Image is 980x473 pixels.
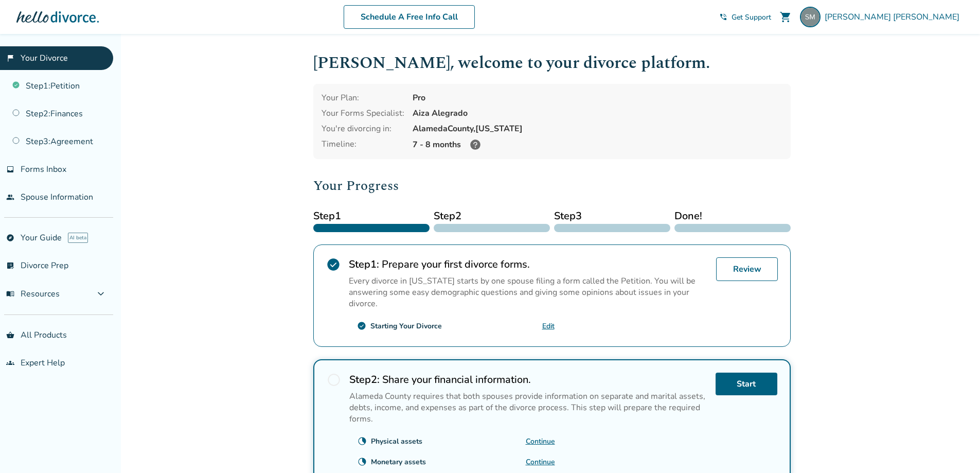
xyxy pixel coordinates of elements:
span: Step 2 [434,208,550,224]
span: Forms Inbox [21,164,66,175]
a: Review [716,257,778,281]
a: phone_in_talkGet Support [719,12,771,22]
a: Continue [526,457,555,467]
span: inbox [6,165,14,173]
strong: Step 2 : [349,373,380,387]
span: explore [6,234,14,242]
h1: [PERSON_NAME] , welcome to your divorce platform. [313,50,791,76]
span: Done! [674,208,791,224]
strong: Step 1 : [349,257,379,271]
a: Continue [526,436,555,446]
div: Aiza Alegrado [413,108,782,119]
div: Your Forms Specialist: [322,108,404,119]
div: Alameda County, [US_STATE] [413,123,782,134]
div: Monetary assets [371,457,426,467]
span: shopping_basket [6,331,14,339]
span: phone_in_talk [719,13,727,21]
span: clock_loader_40 [358,457,367,466]
span: people [6,193,14,201]
span: check_circle [357,321,366,330]
div: Your Plan: [322,92,404,103]
p: Alameda County requires that both spouses provide information on separate and marital assets, deb... [349,391,707,425]
iframe: Chat Widget [929,424,980,473]
div: Pro [413,92,782,103]
div: 7 - 8 months [413,138,782,151]
span: list_alt_check [6,261,14,270]
a: Schedule A Free Info Call [344,5,475,29]
div: You're divorcing in: [322,123,404,134]
span: groups [6,359,14,367]
span: Resources [6,288,60,300]
span: Step 1 [313,208,430,224]
span: expand_more [95,288,107,300]
span: clock_loader_40 [358,436,367,446]
p: Every divorce in [US_STATE] starts by one spouse filing a form called the Petition. You will be a... [349,275,708,309]
a: Edit [542,321,555,331]
span: radio_button_unchecked [327,373,341,387]
span: [PERSON_NAME] [PERSON_NAME] [825,11,964,23]
img: stacy_morales@hotmail.com [800,7,821,27]
span: check_circle [326,257,341,272]
span: menu_book [6,290,14,298]
span: shopping_cart [779,11,792,23]
h2: Your Progress [313,176,791,196]
span: flag_2 [6,54,14,62]
a: Start [716,373,777,395]
h2: Prepare your first divorce forms. [349,257,708,271]
div: Timeline: [322,138,404,151]
div: Starting Your Divorce [370,321,442,331]
div: Physical assets [371,436,422,446]
span: Step 3 [554,208,670,224]
span: AI beta [68,233,88,243]
h2: Share your financial information. [349,373,707,387]
span: Get Support [732,12,771,22]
